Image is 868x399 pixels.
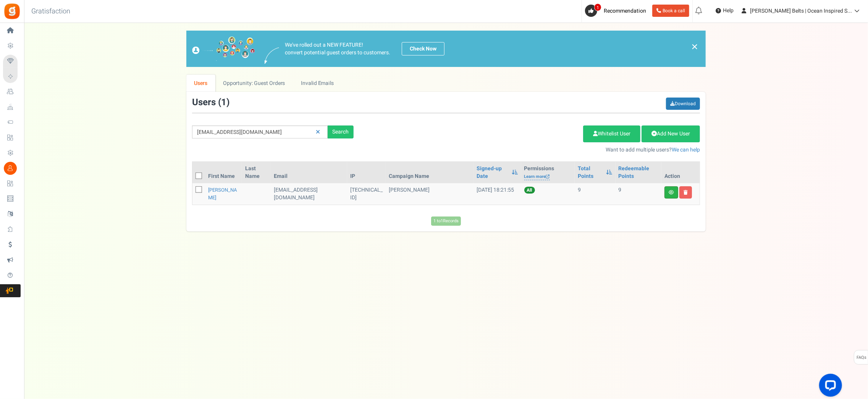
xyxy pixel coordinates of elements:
[652,5,689,17] a: Book a call
[477,165,508,180] a: Signed-up Date
[208,186,237,201] a: [PERSON_NAME]
[661,162,700,183] th: Action
[684,190,688,195] i: Delete user
[856,350,866,365] span: FAQs
[265,47,279,64] img: images
[3,3,21,20] img: Gratisfaction
[594,3,601,11] span: 1
[666,98,700,110] a: Download
[575,183,616,205] td: 9
[186,75,215,92] a: Users
[365,146,700,154] p: Want to add multiple users?
[192,36,255,61] img: images
[616,183,661,205] td: 9
[713,5,737,17] a: Help
[192,125,328,138] input: Search by email or name
[669,190,674,195] i: View details
[474,183,521,205] td: [DATE] 18:21:55
[312,125,324,139] a: Reset
[585,5,649,17] a: 1 Recommendation
[521,162,575,183] th: Permissions
[619,165,658,180] a: Redeemable Points
[347,183,386,205] td: [TECHNICAL_ID]
[386,183,474,205] td: [PERSON_NAME]
[242,162,271,183] th: Last Name
[402,42,445,55] a: Check Now
[750,7,852,15] span: [PERSON_NAME] Belts | Ocean Inspired S...
[192,98,230,107] h3: Users ( )
[293,75,342,92] a: Invalid Emails
[583,125,640,142] a: Whitelist User
[271,162,347,183] th: Email
[604,7,646,15] span: Recommendation
[285,41,390,57] p: We've rolled out a NEW FEATURE! convert potential guest orders to customers.
[524,187,535,194] span: All
[23,4,79,19] h3: Gratisfaction
[347,162,386,183] th: IP
[215,75,293,92] a: Opportunity: Guest Orders
[221,96,226,109] span: 1
[271,183,347,205] td: [EMAIL_ADDRESS][DOMAIN_NAME]
[524,174,550,180] a: Learn more
[205,162,242,183] th: First Name
[578,165,603,180] a: Total Points
[721,7,734,15] span: Help
[328,125,354,138] div: Search
[386,162,474,183] th: Campaign Name
[672,146,700,154] a: We can help
[691,42,698,51] a: ×
[642,125,700,142] a: Add New User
